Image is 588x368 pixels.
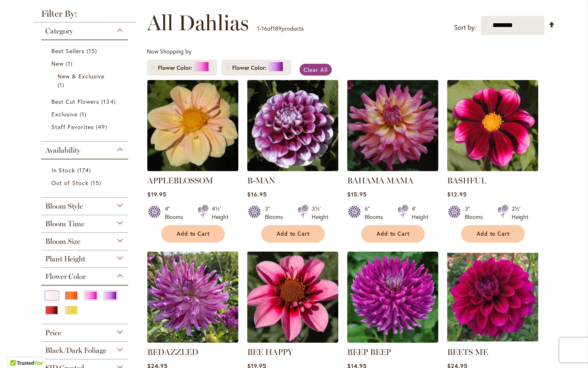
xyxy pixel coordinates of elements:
img: Bahama Mama [347,80,438,171]
img: Bedazzled [147,252,238,343]
a: Remove Flower Color Pink [151,65,156,70]
div: 3" Blooms [465,205,488,221]
span: Price [45,328,61,337]
label: Sort by: [454,20,476,35]
span: Clear All [304,66,328,74]
p: - of products [257,22,304,35]
img: BEETS ME [447,252,538,343]
span: All Dahlias [147,11,249,35]
a: BEE HAPPY [247,337,338,344]
div: 4½' Height [212,205,229,221]
span: 1 [257,25,260,32]
span: 134 [101,97,118,106]
div: 2½' Height [512,205,528,221]
span: Best Cut Flowers [51,98,100,105]
span: 15 [91,178,103,187]
button: Add to Cart [361,225,425,243]
span: Plant Height [45,254,85,263]
a: B-MAN [247,176,275,185]
span: 189 [273,25,282,32]
span: Flower Color [45,272,86,281]
span: 1 [80,110,89,118]
img: APPLEBLOSSOM [147,80,238,171]
a: Clear All [300,64,332,76]
span: $15.95 [347,190,367,198]
span: 49 [96,123,109,131]
img: BEEP BEEP [347,252,438,343]
span: Black/Dark Foliage [45,346,107,355]
span: Add to Cart [177,230,210,237]
a: BAHAMA MAMA [347,176,413,185]
span: Exclusive [51,110,78,118]
span: Out of Stock [51,179,89,187]
div: 4" Blooms [165,205,188,221]
span: 16 [262,25,267,32]
a: BEDAZZLED [147,347,198,357]
span: 15 [87,47,99,55]
span: 1 [58,80,67,89]
button: Add to Cart [161,225,225,243]
a: Best Sellers [51,47,120,55]
a: APPLEBLOSSOM [147,165,238,173]
span: New [51,60,64,67]
button: Add to Cart [261,225,325,243]
span: $19.95 [147,190,166,198]
span: Category [45,27,73,36]
div: 4' Height [412,205,428,221]
span: Staff Favorites [51,123,94,131]
img: BEE HAPPY [247,252,338,343]
a: BEEP BEEP [347,347,391,357]
a: BEE HAPPY [247,347,293,357]
a: New &amp; Exclusive [58,72,114,89]
a: New [51,59,120,68]
a: BASHFUL [447,165,538,173]
a: Bahama Mama [347,165,438,173]
strong: Filter By: [33,9,137,22]
a: B-MAN [247,165,338,173]
img: BASHFUL [447,80,538,171]
iframe: Launch Accessibility Center [6,339,29,362]
div: 3" Blooms [265,205,288,221]
a: Staff Favorites [51,123,120,131]
span: Now Shopping by [147,47,191,55]
span: 174 [77,166,93,174]
span: Add to Cart [277,230,310,237]
span: 1 [66,59,75,68]
span: Bloom Time [45,219,84,228]
a: APPLEBLOSSOM [147,176,213,185]
span: Bloom Size [45,237,80,246]
a: Remove Flower Color Purple [225,65,230,70]
a: Bedazzled [147,337,238,344]
a: BEEP BEEP [347,337,438,344]
span: Best Sellers [51,47,85,55]
a: Out of Stock 15 [51,178,120,187]
span: Flower Color [158,64,194,72]
span: $16.95 [247,190,267,198]
a: Exclusive [51,110,120,118]
span: Bloom Style [45,202,83,211]
span: Flower Color [232,64,268,72]
span: In Stock [51,166,75,174]
div: 6" Blooms [365,205,388,221]
a: In Stock 174 [51,166,120,174]
span: Add to Cart [377,230,410,237]
span: New & Exclusive [58,72,105,80]
a: BEETS ME [447,347,488,357]
div: 3½' Height [312,205,328,221]
a: BASHFUL [447,176,486,185]
a: BEETS ME [447,337,538,344]
a: Best Cut Flowers [51,97,120,106]
button: Add to Cart [461,225,525,243]
span: $12.95 [447,190,467,198]
span: Availability [45,146,80,155]
span: Add to Cart [477,230,510,237]
img: B-MAN [247,80,338,171]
